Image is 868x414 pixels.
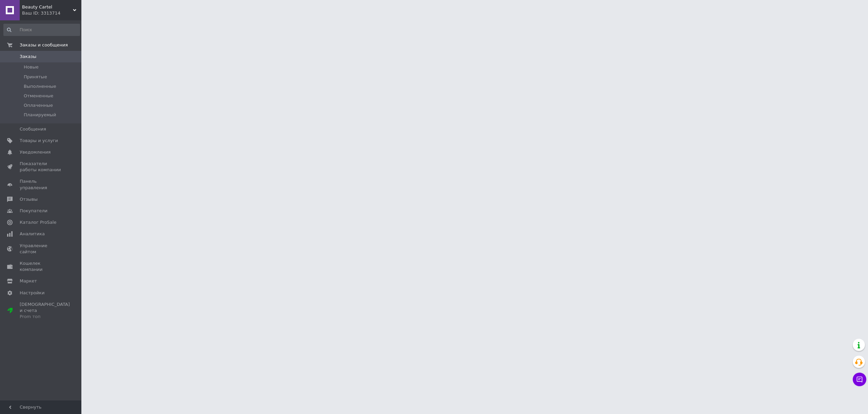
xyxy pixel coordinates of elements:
[20,243,63,255] span: Управление сайтом
[20,231,45,237] span: Аналитика
[20,208,47,214] span: Покупатели
[24,64,39,70] span: Новые
[20,42,68,48] span: Заказы и сообщения
[853,373,866,386] button: Чат с покупателем
[24,112,56,118] span: Планируемый
[20,219,56,225] span: Каталог ProSale
[20,314,70,320] div: Prom топ
[20,260,63,273] span: Кошелек компании
[22,10,81,16] div: Ваш ID: 3313714
[20,54,36,60] span: Заказы
[24,93,53,99] span: Отмененные
[20,301,70,320] span: [DEMOGRAPHIC_DATA] и счета
[20,278,37,284] span: Маркет
[20,138,58,144] span: Товары и услуги
[20,290,44,296] span: Настройки
[24,74,47,80] span: Принятые
[20,149,51,155] span: Уведомления
[24,102,53,109] span: Оплаченные
[20,161,63,173] span: Показатели работы компании
[24,83,56,90] span: Выполненные
[3,24,80,36] input: Поиск
[20,126,46,132] span: Сообщения
[20,178,63,191] span: Панель управления
[20,196,38,202] span: Отзывы
[22,4,73,10] span: Beauty Cartel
